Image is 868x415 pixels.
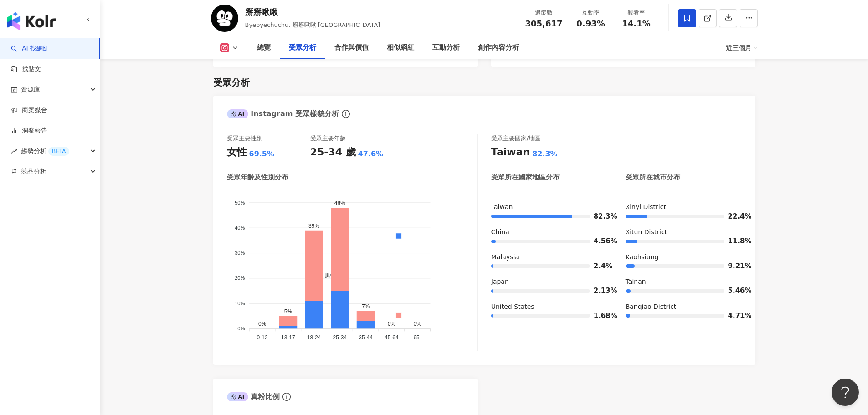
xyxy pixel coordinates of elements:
[211,5,238,32] img: KOL Avatar
[728,263,742,270] span: 9.21%
[281,335,295,341] tspan: 13-17
[594,213,607,220] span: 82.3%
[307,335,321,341] tspan: 18-24
[227,173,288,182] div: 受眾年齡及性別分布
[622,19,650,28] span: 14.1%
[619,8,654,17] div: 觀看率
[491,302,607,312] div: United States
[237,326,245,331] tspan: 0%
[11,148,17,154] span: rise
[491,277,607,287] div: Japan
[318,273,336,279] span: 男性
[728,313,742,319] span: 4.71%
[525,8,563,17] div: 追蹤數
[334,42,369,53] div: 合作與價值
[491,134,540,143] div: 受眾主要國家/地區
[245,6,380,18] div: 掰掰啾啾
[359,335,373,341] tspan: 35-44
[235,276,245,281] tspan: 20%
[7,12,56,30] img: logo
[726,41,758,55] div: 近三個月
[235,301,245,306] tspan: 10%
[626,302,742,312] div: Banqiao District
[728,287,742,294] span: 5.46%
[385,335,399,341] tspan: 45-64
[626,173,680,182] div: 受眾所在城市分布
[249,149,275,159] div: 69.5%
[21,141,69,161] span: 趨勢分析
[227,109,339,119] div: Instagram 受眾樣貌分析
[387,42,414,53] div: 相似網紅
[594,263,607,270] span: 2.4%
[11,44,49,53] a: searchAI 找網紅
[11,126,47,135] a: 洞察報告
[626,228,742,237] div: Xitun District
[358,149,384,159] div: 47.6%
[594,238,607,245] span: 4.56%
[257,42,271,53] div: 總覽
[340,108,351,119] span: info-circle
[289,42,316,53] div: 受眾分析
[491,173,560,182] div: 受眾所在國家地區分布
[532,149,558,159] div: 82.3%
[413,335,421,341] tspan: 65-
[491,253,607,262] div: Malaysia
[491,203,607,212] div: Taiwan
[235,225,245,231] tspan: 40%
[333,335,347,341] tspan: 25-34
[626,203,742,212] div: Xinyi District
[576,19,605,28] span: 0.93%
[48,147,69,156] div: BETA
[626,253,742,262] div: Kaohsiung
[594,313,607,319] span: 1.68%
[574,8,608,17] div: 互動率
[281,391,292,402] span: info-circle
[594,287,607,294] span: 2.13%
[227,392,249,401] div: AI
[491,145,530,159] div: Taiwan
[310,134,346,143] div: 受眾主要年齡
[245,21,380,28] span: Byebyechuchu, 掰掰啾啾 [GEOGRAPHIC_DATA]
[235,251,245,256] tspan: 30%
[257,335,267,341] tspan: 0-12
[11,65,41,74] a: 找貼文
[310,145,356,159] div: 25-34 歲
[525,19,563,28] span: 305,617
[227,109,249,118] div: AI
[235,200,245,205] tspan: 50%
[728,213,742,220] span: 22.4%
[227,134,262,143] div: 受眾主要性別
[11,106,47,115] a: 商案媒合
[491,228,607,237] div: China
[213,76,250,89] div: 受眾分析
[832,379,859,406] iframe: Help Scout Beacon - Open
[478,42,519,53] div: 創作內容分析
[21,79,40,100] span: 資源庫
[728,238,742,245] span: 11.8%
[227,145,247,159] div: 女性
[21,161,46,182] span: 競品分析
[626,277,742,287] div: Tainan
[227,392,280,402] div: 真粉比例
[432,42,460,53] div: 互動分析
